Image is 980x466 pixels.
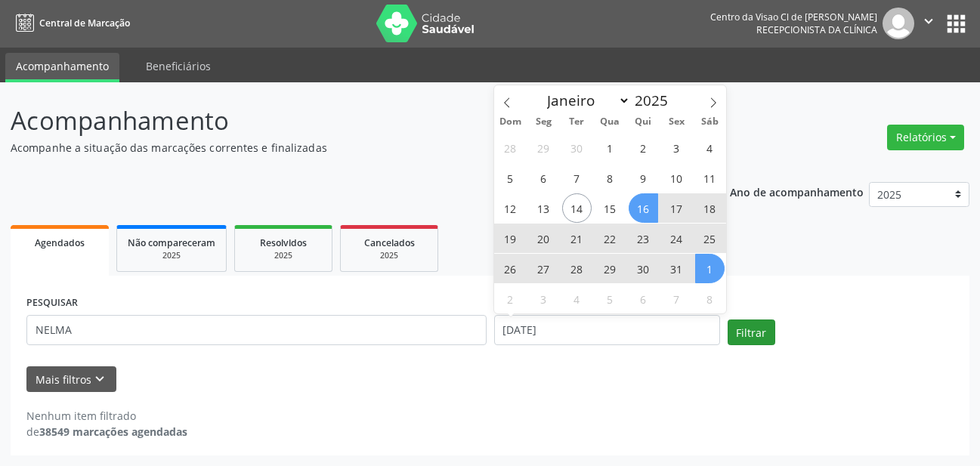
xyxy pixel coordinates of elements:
[662,163,691,193] span: Outubro 10, 2025
[560,117,593,127] span: Ter
[562,224,592,253] span: Outubro 21, 2025
[662,284,691,313] span: Novembro 7, 2025
[920,13,937,29] i: 
[128,236,215,249] span: Não compareceram
[660,117,693,127] span: Sex
[26,424,187,440] div: de
[629,163,658,193] span: Outubro 9, 2025
[496,284,525,313] span: Novembro 2, 2025
[695,133,725,162] span: Outubro 4, 2025
[260,236,307,249] span: Resolvidos
[529,133,558,162] span: Setembro 29, 2025
[35,236,85,249] span: Agendados
[496,254,525,283] span: Outubro 26, 2025
[529,224,558,253] span: Outubro 20, 2025
[562,163,592,193] span: Outubro 7, 2025
[662,224,691,253] span: Outubro 24, 2025
[728,319,775,345] button: Filtrar
[496,193,525,223] span: Outubro 12, 2025
[26,366,116,393] button: Mais filtroskeyboard_arrow_down
[135,53,221,79] a: Beneficiários
[593,117,626,127] span: Qua
[494,315,720,345] input: Selecione um intervalo
[595,284,625,313] span: Novembro 5, 2025
[595,133,625,162] span: Outubro 1, 2025
[26,292,78,315] label: PESQUISAR
[562,193,592,223] span: Outubro 14, 2025
[662,254,691,283] span: Outubro 31, 2025
[595,254,625,283] span: Outubro 29, 2025
[529,163,558,193] span: Outubro 6, 2025
[496,133,525,162] span: Setembro 28, 2025
[883,8,914,39] img: img
[629,284,658,313] span: Novembro 6, 2025
[540,90,631,111] select: Month
[246,250,321,261] div: 2025
[730,182,864,201] p: Ano de acompanhamento
[695,193,725,223] span: Outubro 18, 2025
[26,315,487,345] input: Nome, código do beneficiário ou CPF
[887,125,964,150] button: Relatórios
[91,371,108,387] i: keyboard_arrow_down
[529,193,558,223] span: Outubro 13, 2025
[562,254,592,283] span: Outubro 28, 2025
[662,193,691,223] span: Outubro 17, 2025
[39,17,130,29] span: Central de Marcação
[128,250,215,261] div: 2025
[629,224,658,253] span: Outubro 23, 2025
[364,236,415,249] span: Cancelados
[695,254,725,283] span: Novembro 1, 2025
[529,254,558,283] span: Outubro 27, 2025
[5,53,119,82] a: Acompanhamento
[351,250,427,261] div: 2025
[629,133,658,162] span: Outubro 2, 2025
[629,193,658,223] span: Outubro 16, 2025
[595,224,625,253] span: Outubro 22, 2025
[11,11,130,35] a: Central de Marcação
[943,11,969,37] button: apps
[695,163,725,193] span: Outubro 11, 2025
[562,284,592,313] span: Novembro 4, 2025
[527,117,560,127] span: Seg
[39,424,187,439] strong: 38549 marcações agendadas
[494,117,527,127] span: Dom
[629,254,658,283] span: Outubro 30, 2025
[496,224,525,253] span: Outubro 19, 2025
[11,102,682,140] p: Acompanhamento
[595,193,625,223] span: Outubro 15, 2025
[630,91,680,110] input: Year
[626,117,660,127] span: Qui
[26,408,187,424] div: Nenhum item filtrado
[562,133,592,162] span: Setembro 30, 2025
[529,284,558,313] span: Novembro 3, 2025
[496,163,525,193] span: Outubro 5, 2025
[914,8,943,39] button: 
[756,23,877,36] span: Recepcionista da clínica
[693,117,726,127] span: Sáb
[662,133,691,162] span: Outubro 3, 2025
[595,163,625,193] span: Outubro 8, 2025
[710,11,877,23] div: Centro da Visao Cl de [PERSON_NAME]
[695,224,725,253] span: Outubro 25, 2025
[11,140,682,156] p: Acompanhe a situação das marcações correntes e finalizadas
[695,284,725,313] span: Novembro 8, 2025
